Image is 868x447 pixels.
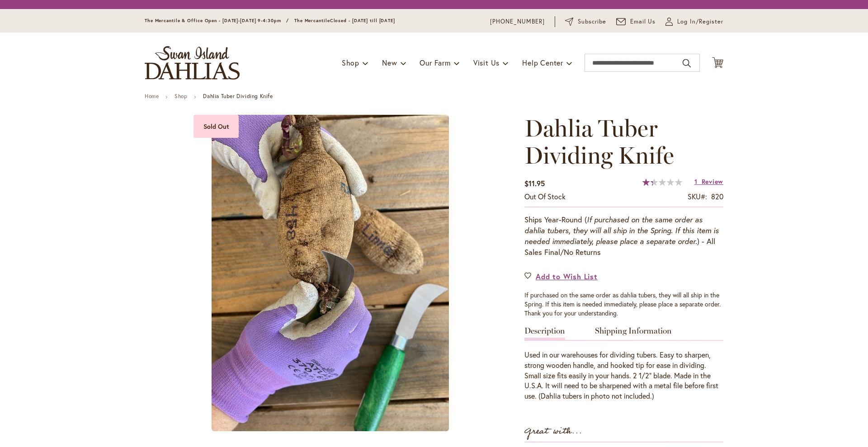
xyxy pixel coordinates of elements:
strong: SKU [688,192,707,201]
img: main product photo [212,115,449,431]
a: 1 Review [694,177,723,186]
span: 1 [694,177,698,186]
div: Availability [524,192,566,202]
a: Shipping Information [595,327,672,340]
span: Subscribe [578,17,606,26]
a: Description [524,327,565,340]
a: Add to Wish List [524,271,598,282]
a: store logo [145,46,240,80]
span: Closed - [DATE] till [DATE] [330,18,395,24]
span: Add to Wish List [536,271,598,282]
div: 820 [711,192,723,202]
span: Dahlia Tuber Dividing Knife [524,114,674,169]
strong: Dahlia Tuber Dividing Knife [203,93,273,99]
a: Home [145,93,159,99]
span: Email Us [630,17,656,26]
p: Ships Year-Round ( ) - All Sales Final/No Returns [524,214,723,258]
i: If purchased on the same order as dahlia tubers, they will all ship in the Spring. If this item i... [524,215,719,246]
div: Used in our warehouses for dividing tubers. Easy to sharpen, strong wooden handle, and hooked tip... [524,350,723,401]
strong: Great with... [524,424,582,439]
div: Detailed Product Info [524,327,723,401]
span: Our Farm [420,58,450,67]
span: Visit Us [473,58,500,67]
span: Shop [342,58,359,67]
a: Email Us [616,17,656,26]
a: Shop [175,93,187,99]
div: Sold Out [193,115,239,138]
span: Help Center [522,58,563,67]
span: New [382,58,397,67]
span: $11.95 [524,179,545,188]
a: Subscribe [565,17,606,26]
div: If purchased on the same order as dahlia tubers, they will all ship in the Spring. If this item i... [524,291,723,318]
span: The Mercantile & Office Open - [DATE]-[DATE] 9-4:30pm / The Mercantile [145,18,330,24]
a: [PHONE_NUMBER] [490,17,545,26]
span: Review [702,177,723,186]
span: Out of stock [524,192,566,201]
a: Log In/Register [665,17,723,26]
div: 27% [642,179,682,186]
span: Log In/Register [677,17,723,26]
